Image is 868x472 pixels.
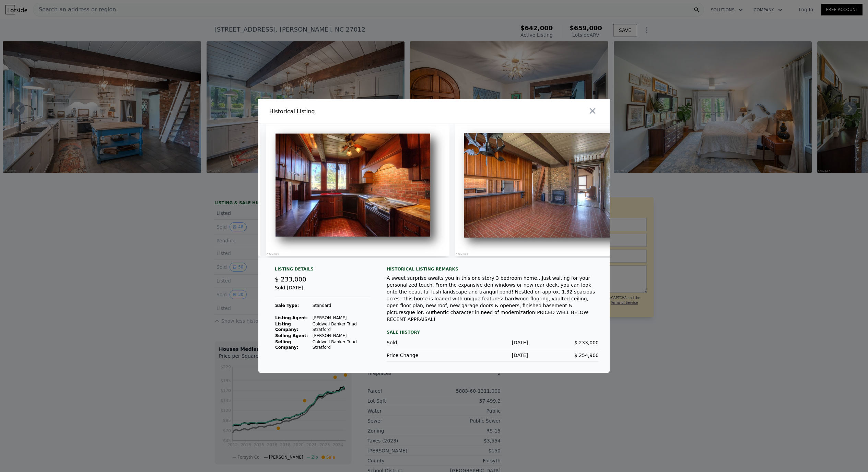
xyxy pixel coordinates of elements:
[387,352,457,359] div: Price Change
[455,124,639,256] img: Property Img
[574,340,599,345] span: $ 233,000
[275,333,308,338] strong: Selling Agent:
[266,124,449,256] img: Property Img
[275,315,308,320] strong: Listing Agent:
[387,275,599,323] div: A sweet surprise awaits you in this one story 3 bedroom home…Just waiting for your personalized t...
[312,339,370,350] td: Coldwell Banker Triad Stratford
[457,339,528,346] div: [DATE]
[275,284,370,297] div: Sold [DATE]
[269,107,431,116] div: Historical Listing
[312,302,370,309] td: Standard
[275,322,298,332] strong: Listing Company:
[387,328,599,336] div: Sale History
[275,276,306,283] span: $ 233,000
[574,353,599,358] span: $ 254,900
[387,266,599,272] div: Historical Listing remarks
[312,315,370,321] td: [PERSON_NAME]
[312,321,370,333] td: Coldwell Banker Triad Stratford
[312,333,370,339] td: [PERSON_NAME]
[387,339,457,346] div: Sold
[275,339,298,350] strong: Selling Company:
[275,303,299,308] strong: Sale Type:
[275,266,370,275] div: Listing Details
[457,352,528,359] div: [DATE]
